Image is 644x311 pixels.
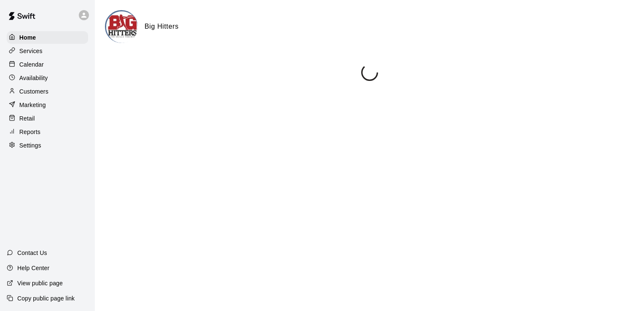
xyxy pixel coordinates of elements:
p: Marketing [19,101,46,109]
p: Customers [19,87,48,96]
p: Settings [19,141,41,150]
a: Reports [7,126,88,138]
p: View public page [17,279,63,287]
p: Calendar [19,60,44,69]
p: Home [19,33,36,42]
a: Settings [7,139,88,152]
a: Services [7,45,88,57]
a: Marketing [7,99,88,111]
img: Big Hitters logo [106,11,138,43]
a: Home [7,31,88,44]
h6: Big Hitters [145,21,179,32]
p: Help Center [17,264,49,272]
p: Contact Us [17,249,47,257]
p: Availability [19,74,48,82]
p: Retail [19,114,35,123]
a: Customers [7,85,88,98]
a: Retail [7,112,88,125]
p: Services [19,47,43,55]
a: Availability [7,72,88,84]
p: Reports [19,128,40,136]
a: Calendar [7,58,88,71]
p: Copy public page link [17,294,75,303]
